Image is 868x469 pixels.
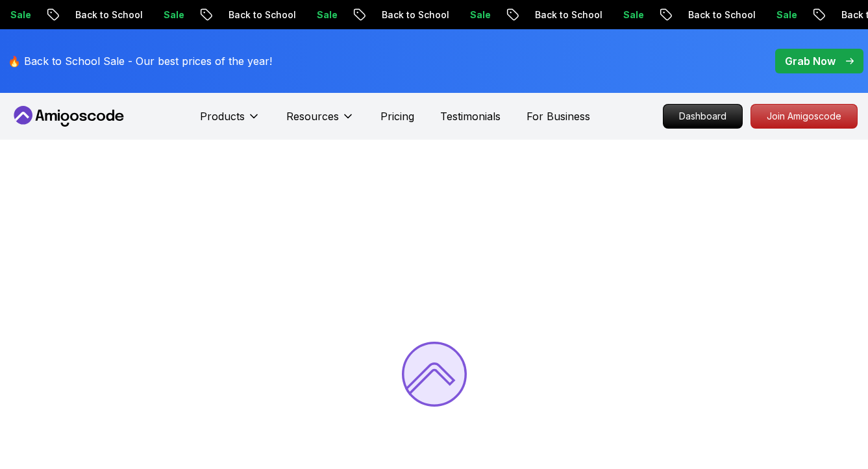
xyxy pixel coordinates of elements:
a: Join Amigoscode [750,104,858,129]
p: Join Amigoscode [751,105,857,128]
p: 🔥 Back to School Sale - Our best prices of the year! [8,53,272,69]
p: Back to School [64,8,153,21]
button: Products [200,108,260,134]
button: Resources [286,108,354,134]
p: Back to School [217,8,306,21]
p: Sale [306,8,347,21]
p: Back to School [524,8,612,21]
p: Back to School [371,8,459,21]
p: Grab Now [785,53,836,69]
p: Sale [459,8,501,21]
a: Dashboard [663,104,743,129]
a: Testimonials [440,108,501,124]
p: Back to School [677,8,765,21]
p: Sale [153,8,194,21]
p: Products [200,108,245,124]
a: Pricing [380,108,414,124]
a: For Business [527,108,590,124]
p: Sale [765,8,807,21]
p: Sale [612,8,654,21]
p: Resources [286,108,339,124]
p: Dashboard [663,105,742,128]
